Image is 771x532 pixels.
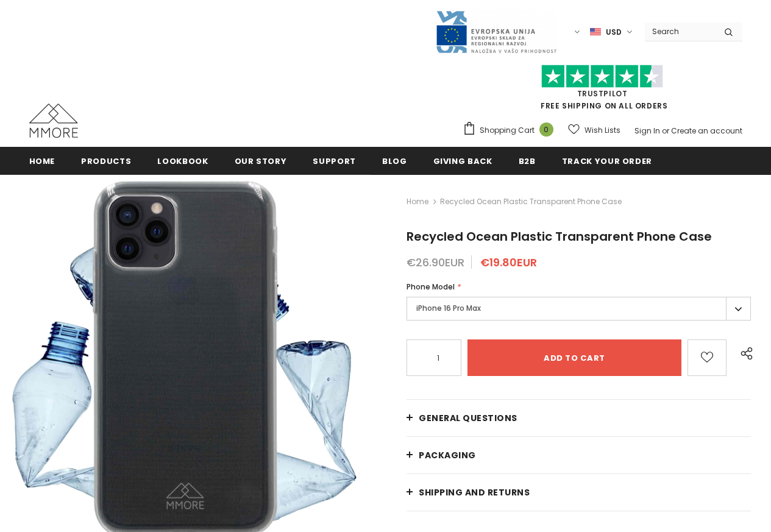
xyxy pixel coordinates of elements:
img: MMORE Cases [29,104,78,138]
span: 0 [539,122,553,137]
a: Javni Razpis [435,26,557,37]
span: USD [606,26,622,38]
span: Products [81,155,131,167]
a: Lookbook [157,147,208,174]
input: Search Site [645,23,715,40]
a: Create an account [671,126,742,136]
label: iPhone 16 Pro Max [407,297,751,321]
a: Home [29,147,55,174]
span: Shipping and returns [419,486,530,498]
img: Javni Razpis [435,10,557,54]
a: Trustpilot [577,88,628,99]
span: PACKAGING [419,449,476,461]
a: Home [407,194,428,209]
a: Shipping and returns [407,474,751,511]
span: support [313,155,356,167]
span: Recycled Ocean Plastic Transparent Phone Case [440,194,622,209]
span: Our Story [235,155,287,167]
a: Track your order [562,147,652,174]
span: or [662,126,669,136]
img: Trust Pilot Stars [541,65,663,88]
a: B2B [519,147,536,174]
a: Blog [382,147,407,174]
span: FREE SHIPPING ON ALL ORDERS [463,70,742,111]
a: Wish Lists [568,119,620,141]
a: Giving back [433,147,492,174]
span: Lookbook [157,155,208,167]
span: Recycled Ocean Plastic Transparent Phone Case [407,228,712,245]
span: €19.80EUR [480,255,537,270]
a: Sign In [634,126,660,136]
span: B2B [519,155,536,167]
span: Blog [382,155,407,167]
span: General Questions [419,412,517,424]
a: Our Story [235,147,287,174]
a: General Questions [407,400,751,436]
a: PACKAGING [407,437,751,473]
span: Giving back [433,155,492,167]
span: €26.90EUR [407,255,464,270]
img: USD [590,27,601,37]
span: Shopping Cart [480,124,535,137]
span: Wish Lists [584,124,620,137]
input: Add to cart [467,339,681,376]
a: Products [81,147,131,174]
span: Phone Model [407,282,455,292]
a: Shopping Cart 0 [463,121,560,140]
span: Track your order [562,155,652,167]
span: Home [29,155,55,167]
a: support [313,147,356,174]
